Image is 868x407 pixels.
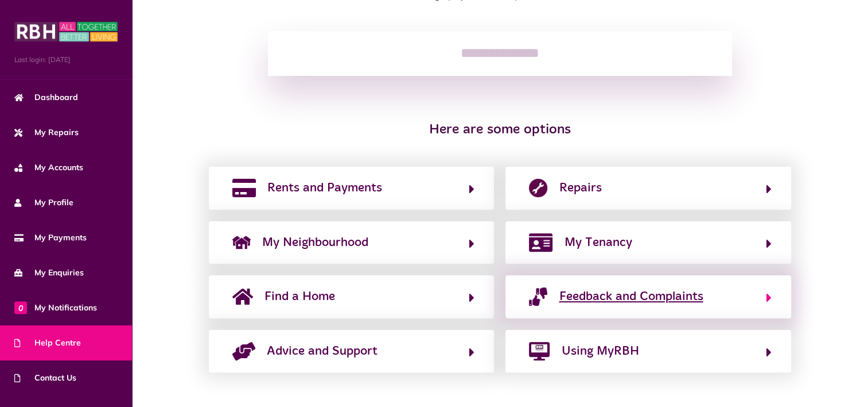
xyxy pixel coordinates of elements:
[526,178,771,198] button: Repairs
[14,126,79,139] span: My Repairs
[529,287,547,306] img: complaints.png
[232,233,251,252] img: neighborhood.png
[14,162,83,174] span: My Accounts
[267,179,382,197] span: Rents and Payments
[526,233,771,252] button: My Tenancy
[232,179,256,197] img: rents-payments.png
[209,122,792,139] h3: Here are some options
[229,287,474,306] button: Find a Home
[14,55,118,65] span: Last login: [DATE]
[561,342,639,360] span: Using MyRBH
[529,233,552,252] img: my-tenancy.png
[529,342,550,360] img: desktop-solid.png
[264,287,335,306] span: Find a Home
[232,342,255,360] img: advice-support-1.png
[14,337,81,349] span: Help Centre
[262,233,368,252] span: My Neighbourhood
[14,232,87,244] span: My Payments
[529,179,547,197] img: report-repair.png
[14,302,97,314] span: My Notifications
[14,301,27,314] span: 0
[526,287,771,306] button: Feedback and Complaints
[232,287,253,306] img: home-solid.svg
[14,20,118,43] img: MyRBH
[14,197,73,209] span: My Profile
[229,341,474,361] button: Advice and Support
[564,233,632,252] span: My Tenancy
[559,179,601,197] span: Repairs
[526,341,771,361] button: Using MyRBH
[267,342,377,360] span: Advice and Support
[229,233,474,252] button: My Neighbourhood
[14,267,84,279] span: My Enquiries
[559,287,703,306] span: Feedback and Complaints
[14,372,76,384] span: Contact Us
[14,91,78,103] span: Dashboard
[229,178,474,198] button: Rents and Payments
